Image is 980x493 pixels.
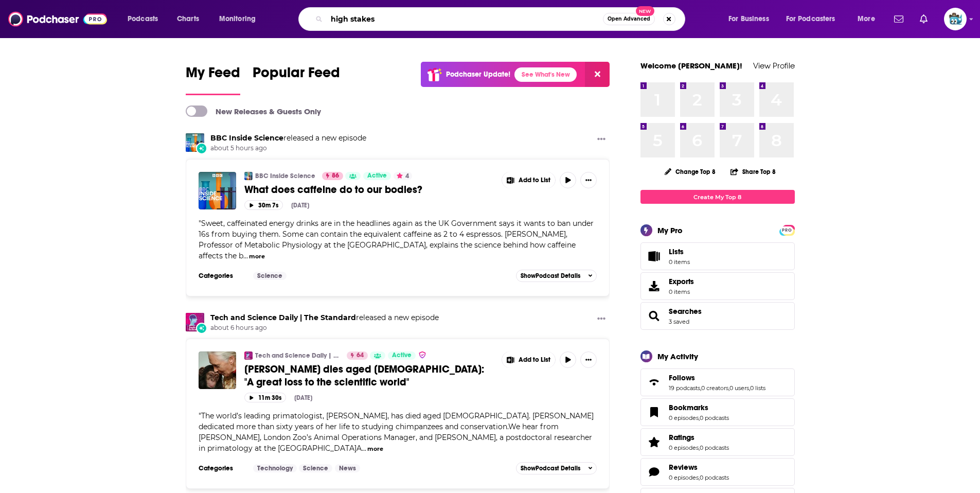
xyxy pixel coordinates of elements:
[521,465,580,472] span: Show Podcast Details
[253,64,340,95] a: Popular Feed
[640,272,795,300] a: Exports
[640,458,795,486] span: Reviews
[392,350,412,361] span: Active
[640,61,742,71] a: Welcome [PERSON_NAME]!
[199,272,245,280] h3: Categories
[781,226,793,234] a: PRO
[640,190,795,204] a: Create My Top 8
[657,225,683,235] div: My Pro
[858,12,875,26] span: More
[199,219,594,260] span: "
[170,11,205,27] a: Charts
[593,133,610,146] button: Show More Button
[210,133,366,143] h3: released a new episode
[669,373,765,382] a: Follows
[502,351,556,368] button: Show More Button
[729,384,749,392] a: 0 users
[779,11,850,27] button: open menu
[669,463,729,472] a: Reviews
[446,70,510,79] p: Podchaser Update!
[253,272,287,280] a: Science
[669,307,702,316] a: Searches
[944,8,967,30] button: Show profile menu
[362,444,366,453] span: ...
[243,251,248,260] span: ...
[669,277,694,286] span: Exports
[186,105,321,117] a: New Releases & Guests Only
[186,133,204,152] img: BBC Inside Science
[291,202,309,209] div: [DATE]
[177,12,199,26] span: Charts
[669,403,708,412] span: Bookmarks
[721,11,782,27] button: open menu
[388,351,416,360] a: Active
[730,162,776,182] button: Share Top 8
[669,258,690,266] span: 0 items
[219,12,256,26] span: Monitoring
[199,172,236,209] img: What does caffeine do to our bodies?
[186,64,240,87] span: My Feed
[699,444,700,451] span: ,
[327,11,603,27] input: Search podcasts, credits, & more...
[580,351,597,368] button: Show More Button
[669,318,689,325] a: 3 saved
[212,11,269,27] button: open menu
[244,363,494,389] a: [PERSON_NAME] dies aged [DEMOGRAPHIC_DATA]: "A great loss to the scientific world"
[244,200,283,210] button: 30m 7s
[669,373,695,382] span: Follows
[210,144,366,153] span: about 5 hours ago
[186,64,240,95] a: My Feed
[636,6,654,16] span: New
[299,464,332,472] a: Science
[669,403,729,412] a: Bookmarks
[669,444,699,451] a: 0 episodes
[608,16,650,22] span: Open Advanced
[199,411,594,453] span: "
[699,414,700,421] span: ,
[253,464,297,472] a: Technology
[701,384,728,392] a: 0 creators
[700,474,729,481] a: 0 podcasts
[196,323,207,334] div: New Episode
[669,414,699,421] a: 0 episodes
[244,351,253,360] img: Tech and Science Daily | The Standard
[367,445,383,453] button: more
[210,324,439,332] span: about 6 hours ago
[944,8,967,30] span: Logged in as bulleit_whale_pod
[580,172,597,188] button: Show More Button
[244,393,286,402] button: 11m 30s
[603,13,655,25] button: Open AdvancedNew
[728,12,769,26] span: For Business
[199,351,236,389] a: Dame Jane Goodall dies aged 91: "A great loss to the scientific world"
[658,165,722,178] button: Change Top 8
[244,183,494,196] a: What does caffeine do to our bodies?
[8,9,107,29] a: Podchaser - Follow, Share and Rate Podcasts
[644,435,665,449] a: Ratings
[516,462,597,474] button: ShowPodcast Details
[753,61,795,71] a: View Profile
[669,247,690,256] span: Lists
[640,398,795,426] span: Bookmarks
[781,226,793,234] span: PRO
[644,279,665,293] span: Exports
[514,67,577,82] a: See What's New
[669,247,684,256] span: Lists
[750,384,765,392] a: 0 lists
[186,313,204,331] img: Tech and Science Daily | The Standard
[700,444,729,451] a: 0 podcasts
[669,474,699,481] a: 0 episodes
[749,384,750,392] span: ,
[644,309,665,323] a: Searches
[916,10,932,28] a: Show notifications dropdown
[210,313,439,323] h3: released a new episode
[255,351,340,360] a: Tech and Science Daily | The Standard
[644,465,665,479] a: Reviews
[363,172,391,180] a: Active
[332,171,339,181] span: 86
[199,464,245,472] h3: Categories
[294,394,312,401] div: [DATE]
[502,172,556,188] button: Show More Button
[244,183,422,196] span: What does caffeine do to our bodies?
